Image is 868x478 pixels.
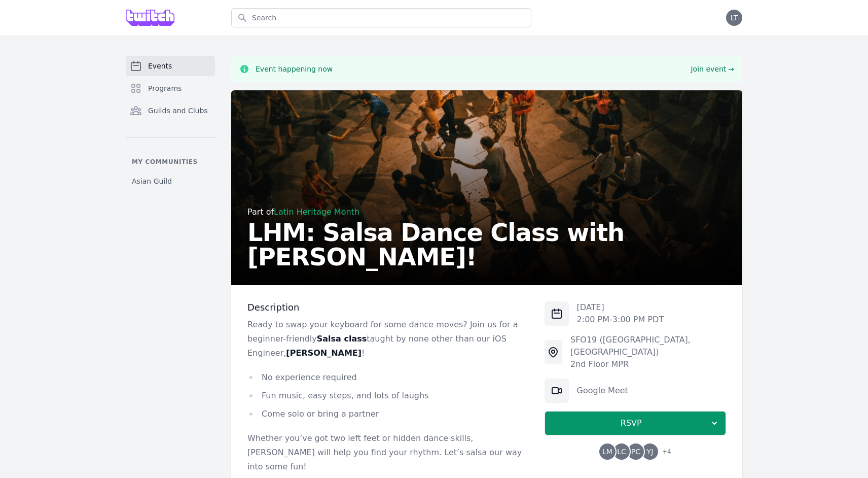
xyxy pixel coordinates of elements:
[647,448,654,455] span: YJ
[148,83,182,93] span: Programs
[631,448,640,455] span: PC
[247,370,528,385] li: No experience required
[126,56,215,190] nav: Sidebar
[570,358,726,370] div: 2nd Floor MPR
[148,106,208,116] span: Guilds and Clubs
[731,14,738,21] span: LT
[286,348,361,358] strong: [PERSON_NAME]
[247,220,726,269] h2: LHM: Salsa Dance Class with [PERSON_NAME]!
[317,334,367,344] strong: Salsa class
[728,64,734,74] span: →
[247,407,528,421] li: Come solo or bring a partner
[545,411,726,435] button: RSVP
[602,448,612,455] span: LM
[553,417,709,429] span: RSVP
[247,301,528,314] h3: Description
[247,206,726,218] div: Part of
[126,78,215,98] a: Programs
[726,10,742,26] button: LT
[656,446,671,460] span: + 4
[148,61,172,71] span: Events
[126,10,174,26] img: Grove
[132,176,172,186] span: Asian Guild
[247,318,528,360] p: Ready to swap your keyboard for some dance moves? Join us for a beginner-friendly taught by none ...
[570,334,726,358] div: SFO19 ([GEOGRAPHIC_DATA], [GEOGRAPHIC_DATA])
[126,158,215,166] p: My communities
[126,100,215,121] a: Guilds and Clubs
[231,8,531,27] input: Search
[274,207,359,217] a: Latin Heritage Month
[577,386,628,395] a: Google Meet
[691,64,734,74] a: Join event
[247,431,528,474] p: Whether you’ve got two left feet or hidden dance skills, [PERSON_NAME] will help you find your rh...
[126,56,215,76] a: Events
[577,314,664,326] p: 2:00 PM - 3:00 PM PDT
[577,301,664,314] p: [DATE]
[126,172,215,190] a: Asian Guild
[247,389,528,403] li: Fun music, easy steps, and lots of laughs
[617,448,626,455] span: LC
[256,64,333,74] p: Event happening now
